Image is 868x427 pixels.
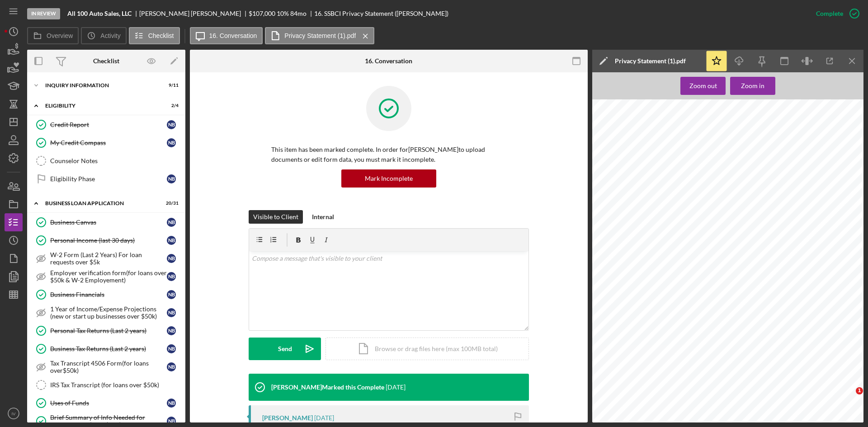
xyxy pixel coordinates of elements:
[139,10,249,17] div: [PERSON_NAME] [PERSON_NAME]
[167,290,176,299] div: N B
[50,399,167,407] div: Uses of Funds
[265,27,374,44] button: Privacy Statement (1).pdf
[625,282,828,287] span: shared with Treasury so it can conduct oversight to ensure compliance with federal law, including
[837,387,859,409] iframe: Intercom live chat
[32,152,181,170] a: Counselor Notes
[312,210,334,224] div: Internal
[67,10,132,17] b: All 100 Auto Sales, LLC
[249,210,303,224] button: Visible to Client
[45,83,156,88] div: INQUIRY INFORMATION
[625,330,818,335] span: Review Files; Treasury .015, General Information Technology Access Account Records; and
[167,236,176,245] div: N B
[32,322,181,340] a: Personal Tax Returns (Last 2 years)NB
[253,210,298,224] div: Visible to Client
[50,251,167,266] div: W-2 Form (Last 2 Years) For loan requests over $5k
[688,409,705,414] span: [DATE]
[625,210,831,216] span: Act does not generally apply to businesses, but some federal courts have found that this law applies
[386,384,406,391] time: 2025-09-24 09:36
[50,237,167,244] div: Personal Income (last 30 days)
[625,246,812,252] span: Advancing Racial Equity and Support for Underserved Communities Through the Federal
[625,240,630,245] span: by
[32,134,181,152] a: My Credit CompassNB
[32,304,181,322] a: 1 Year of Income/Expense Projections (new or start up businesses over $50k)NB
[32,231,181,249] a: Personal Income (last 30 days)NB
[167,138,176,147] div: N B
[631,240,821,245] span: the American Rescue Plan Act of 2021 (ARPA), section 3301; Executive Order No. 13985,
[625,169,831,174] span: Treasury will do with the information your business provides in this application. It can be found on
[50,327,167,334] div: Personal Tax Returns (Last 2 years)
[162,103,179,108] div: 2 / 4
[625,342,829,347] span: Treasury .013 is to disclose pertinent information to appropriate agencies when Treasury becomes
[93,57,119,65] div: Checklist
[625,324,824,329] span: outlined in Treasury .013, Department of the Treasury Civil Rights Complaints and Compliance
[50,219,167,226] div: Business Canvas
[167,174,176,183] div: N B
[816,5,843,23] div: Complete
[271,384,384,391] div: [PERSON_NAME] Marked this Complete
[100,32,120,39] label: Activity
[50,291,167,298] div: Business Financials
[81,27,126,44] button: Activity
[32,394,181,412] a: Uses of FundsNB
[625,288,835,293] span: requirements related to nondiscrimination and nondiscriminatory uses of federal funds. Treasury also
[625,174,796,180] span: the Treasury website. If you have any questions about this document, please email
[290,10,307,17] div: 84 mo
[190,27,263,44] button: 16. Conversation
[625,234,806,239] span: Authority: Small Business Jobs Act of 2010 (SBJA), Title III, 12 U.S.C. § 5701 et seq.,
[32,116,181,134] a: Credit ReportNB
[50,157,180,164] div: Counselor Notes
[162,201,179,206] div: 20 / 31
[625,378,829,384] span: information (except for the demographic information) may result in the denial of your application.
[45,103,156,108] div: ELIGIBILITY
[249,9,275,17] span: $107,000
[32,358,181,376] a: Tax Transcript 4506 Form(for loans over$50k)NB
[27,8,60,19] div: In Review
[625,385,834,390] span: Providing demographic information is optional. If you decline to provide this information, it wil...
[625,354,827,359] span: demographic information to the appropriate agencies if Treasury becomes aware of a violation of
[148,32,174,39] label: Checklist
[625,150,659,156] span: Privacy Notice:
[167,120,176,129] div: N B
[625,306,756,311] span: underserved communities in the allocation of federal resources.
[249,338,321,360] button: Send
[625,360,832,365] span: applicable antidiscrimination laws. More information about this and other routine uses can be found
[689,77,717,95] div: Zoom out
[625,192,731,198] span: Privacy Act Statement for Sole Proprietorships:
[365,57,412,65] div: 16. Conversation
[167,326,176,335] div: N B
[625,318,820,323] span: Routine Uses: The information you furnish may be shared in accordance with the routine uses
[129,27,180,44] button: Checklist
[50,269,167,284] div: Employer verification form(for loans over $50k & W-2 Employement)
[625,300,832,305] span: reporting requirements under the authorities listed above and to advance fairness and opportunity in
[32,267,181,286] a: Employer verification form(for loans over $50k & W-2 Employement)NB
[50,121,167,128] div: Credit Report
[167,362,176,371] div: N B
[50,175,167,183] div: Eligibility Phase
[314,414,334,422] time: 2025-09-23 22:33
[625,336,818,341] span: Treasury .017, Correspondence and Contact Information. For example, one routine use under
[209,32,257,39] label: 16. Conversation
[32,249,181,267] a: W-2 Form (Last 2 Years) For loan requests over $5kNB
[680,77,726,95] button: Zoom out
[32,286,181,304] a: Business FinancialsNB
[32,170,181,188] a: Eligibility PhaseNB
[807,5,863,23] button: Complete
[625,180,717,186] span: [EMAIL_ADDRESS][DOMAIN_NAME].
[50,345,167,352] div: Business Tax Returns (Last 2 years)
[755,417,773,421] span: Applicant
[50,381,180,389] div: IRS Tax Transcript (for loans over $50k)
[625,198,831,204] span: The Privacy Act of 1974 (Privacy Act) protects certain information that the federal government has
[625,258,825,263] span: Credit Initiative; Demographics-Related Reporting Requirements, 87 Fed. Reg. 13628 ([DATE],
[27,27,79,44] button: Overview
[32,213,181,231] a: Business CanvasNB
[167,344,176,353] div: N B
[45,201,156,206] div: BUSINESS LOAN APPLICATION
[50,305,167,320] div: 1 Year of Income/Expense Projections (new or start up businesses over $50k)
[637,264,638,269] span: .
[314,10,448,17] div: 16. SSBCI Privacy Statement ([PERSON_NAME])
[625,294,816,300] span: receives this information (including any demographic information provided) to comply with
[32,376,181,394] a: IRS Tax Transcript (for loans over $50k)
[167,254,176,263] div: N B
[625,366,827,371] span: in the System of Records Notices (SORNs) listed above, which are posted on Treasury’s website.
[262,414,313,422] div: [PERSON_NAME]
